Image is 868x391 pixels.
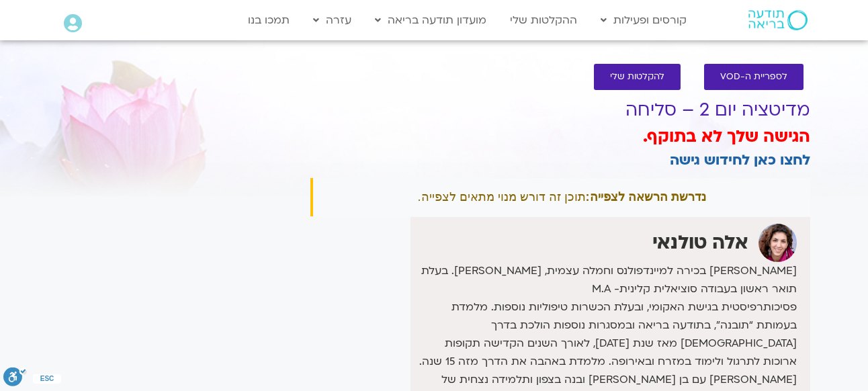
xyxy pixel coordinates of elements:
a: תמכו בנו [241,7,296,33]
span: להקלטות שלי [610,72,664,82]
div: תוכן זה דורש מנוי מתאים לצפייה. [310,178,810,216]
strong: נדרשת הרשאה לצפייה: [586,190,706,204]
a: קורסים ופעילות [594,7,693,33]
a: מועדון תודעה בריאה [368,7,493,33]
strong: אלה טולנאי [652,230,748,255]
a: להקלטות שלי [594,64,681,90]
img: תודעה בריאה [748,10,808,30]
img: אלה טולנאי [758,224,797,262]
a: לספריית ה-VOD [704,64,804,90]
a: ההקלטות שלי [503,7,584,33]
span: לספריית ה-VOD [720,72,787,82]
a: לחצו כאן לחידוש גישה [670,150,810,170]
a: עזרה [306,7,358,33]
h1: מדיטציה יום 2 – סליחה [310,100,810,120]
h3: הגישה שלך לא בתוקף. [310,126,810,148]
